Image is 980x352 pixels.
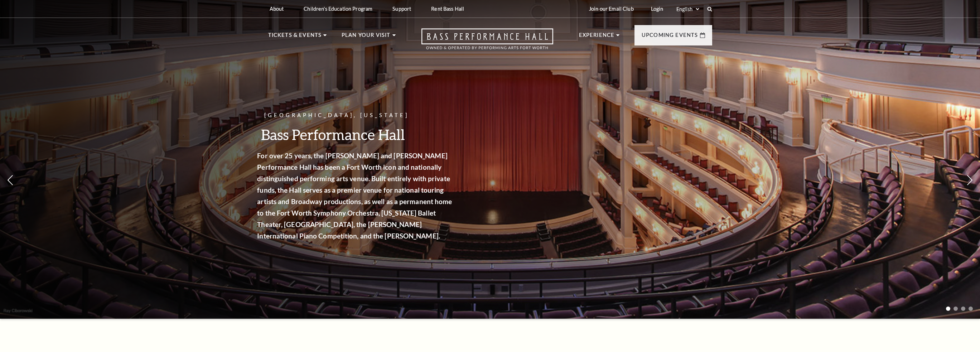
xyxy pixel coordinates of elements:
[392,6,411,12] p: Support
[265,151,460,240] strong: For over 25 years, the [PERSON_NAME] and [PERSON_NAME] Performance Hall has been a Fort Worth ico...
[268,31,322,44] p: Tickets & Events
[675,6,700,13] select: Select:
[579,31,615,44] p: Experience
[642,31,698,44] p: Upcoming Events
[342,31,391,44] p: Plan Your Visit
[265,125,462,144] h3: Bass Performance Hall
[431,6,464,12] p: Rent Bass Hall
[265,111,462,120] p: [GEOGRAPHIC_DATA], [US_STATE]
[304,6,372,12] p: Children's Education Program
[270,6,284,12] p: About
